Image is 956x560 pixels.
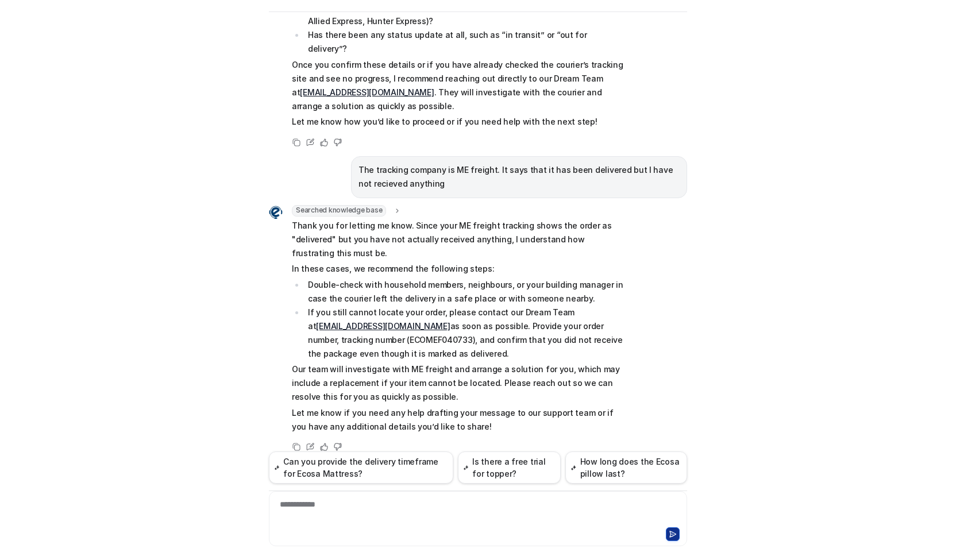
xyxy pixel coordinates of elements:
li: Which courier does your tracking number correspond to (e.g., Australia Post, Allied Express, Hunt... [304,1,628,28]
span: Searched knowledge base [292,205,386,217]
a: [EMAIL_ADDRESS][DOMAIN_NAME] [300,87,434,97]
p: Let me know how you’d like to proceed or if you need help with the next step! [292,115,628,129]
p: Thank you for letting me know. Since your ME freight tracking shows the order as "delivered" but ... [292,219,628,260]
p: In these cases, we recommend the following steps: [292,262,628,276]
button: How long does the Ecosa pillow last? [565,451,687,484]
p: Let me know if you need any help drafting your message to our support team or if you have any add... [292,406,628,434]
button: Can you provide the delivery timeframe for Ecosa Mattress? [269,451,453,484]
li: Double-check with household members, neighbours, or your building manager in case the courier lef... [304,278,628,306]
p: Our team will investigate with ME freight and arrange a solution for you, which may include a rep... [292,362,628,404]
li: If you still cannot locate your order, please contact our Dream Team at as soon as possible. Prov... [304,306,628,361]
a: [EMAIL_ADDRESS][DOMAIN_NAME] [316,321,450,331]
p: The tracking company is ME freight. It says that it has been delivered but I have not recieved an... [358,163,680,191]
img: Widget [269,206,283,219]
p: Once you confirm these details or if you have already checked the courier’s tracking site and see... [292,58,628,113]
li: Has there been any status update at all, such as “in transit” or “out for delivery”? [304,28,628,56]
button: Is there a free trial for topper? [458,451,561,484]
